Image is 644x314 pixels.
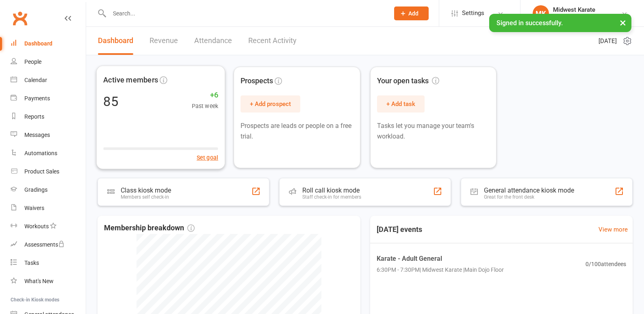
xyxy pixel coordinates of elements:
span: Settings [462,4,484,22]
a: Dashboard [98,27,133,55]
div: Product Sales [24,168,59,175]
div: Automations [24,150,57,156]
a: Reports [11,108,86,126]
button: Set goal [197,153,218,162]
span: +6 [192,89,218,101]
span: Active members [103,74,158,86]
p: Tasks let you manage your team's workload. [377,121,490,141]
a: Messages [11,126,86,144]
div: Dashboard [24,40,52,47]
span: 0 / 100 attendees [585,260,626,269]
div: Tasks [24,260,39,266]
a: Attendance [194,27,232,55]
a: Waivers [11,199,86,217]
div: What's New [24,278,54,284]
div: Midwest Karate [553,6,621,13]
a: View more [598,225,628,234]
div: Great for the front desk [484,194,574,200]
h3: [DATE] events [370,222,429,237]
button: × [616,14,630,31]
div: Calendar [24,77,47,83]
a: Gradings [11,181,86,199]
a: Assessments [11,236,86,254]
div: Members self check-in [121,194,171,200]
span: Past week [192,101,218,110]
a: Tasks [11,254,86,272]
span: [DATE] [598,36,617,46]
a: What's New [11,272,86,290]
a: Automations [11,144,86,162]
span: Your open tasks [377,75,439,87]
div: Assessments [24,241,65,248]
div: Waivers [24,205,44,211]
button: + Add prospect [241,95,300,113]
div: Payments [24,95,50,102]
a: Payments [11,89,86,108]
a: Calendar [11,71,86,89]
div: Gradings [24,186,48,193]
div: 85 [103,95,118,108]
button: Add [394,6,429,20]
a: People [11,53,86,71]
div: Reports [24,113,44,120]
div: MK [533,5,549,22]
a: Product Sales [11,162,86,181]
a: Clubworx [10,8,30,28]
span: Membership breakdown [104,222,195,234]
a: Revenue [150,27,178,55]
button: + Add task [377,95,425,113]
a: Dashboard [11,35,86,53]
span: Karate - Adult General [377,253,504,264]
span: Prospects [241,75,273,87]
a: Workouts [11,217,86,236]
div: Messages [24,132,50,138]
div: Staff check-in for members [302,194,361,200]
p: Prospects are leads or people on a free trial. [241,121,353,141]
div: Workouts [24,223,49,230]
div: Roll call kiosk mode [302,186,361,194]
div: General attendance kiosk mode [484,186,574,194]
div: Midwest Karate Saskatoon [553,13,621,21]
div: People [24,58,41,65]
span: 6:30PM - 7:30PM | Midwest Karate | Main Dojo Floor [377,266,504,275]
input: Search... [107,8,384,19]
span: Add [408,10,418,17]
a: Recent Activity [248,27,297,55]
div: Class kiosk mode [121,186,171,194]
span: Signed in successfully. [497,19,563,27]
